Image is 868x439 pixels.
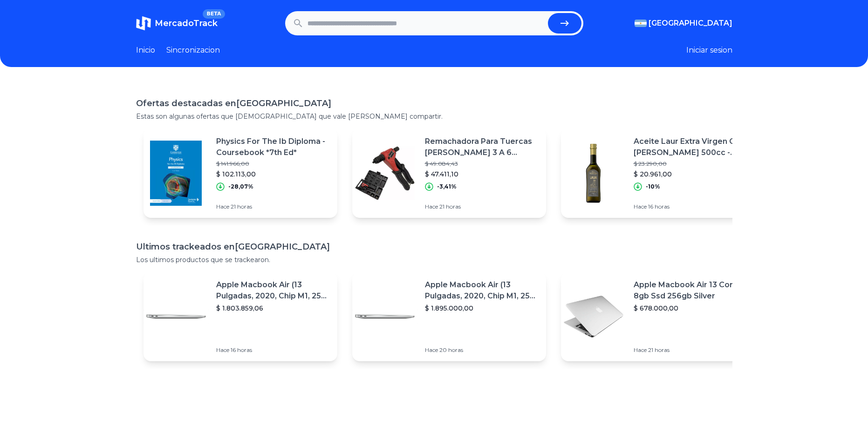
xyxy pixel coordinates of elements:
p: $ 23.290,00 [634,160,747,168]
p: $ 102.113,00 [216,169,330,179]
a: Inicio [136,45,155,56]
p: $ 20.961,00 [634,169,747,179]
span: MercadoTrack [155,18,218,28]
p: Hace 16 horas [216,346,330,354]
p: Hace 21 horas [216,203,330,210]
p: Estas son algunas ofertas que [DEMOGRAPHIC_DATA] que vale [PERSON_NAME] compartir. [136,112,732,121]
p: Remachadora Para Tuercas [PERSON_NAME] 3 A 6 [PERSON_NAME] Ru38151 [425,136,539,158]
p: Apple Macbook Air (13 Pulgadas, 2020, Chip M1, 256 Gb De Ssd, 8 Gb De Ram) - Plata [216,279,330,302]
button: Iniciar sesion [686,45,732,56]
p: $ 1.895.000,00 [425,304,539,313]
p: Hace 16 horas [634,203,747,210]
a: Featured imageRemachadora Para Tuercas [PERSON_NAME] 3 A 6 [PERSON_NAME] Ru38151$ 49.084,43$ 47.4... [352,128,546,218]
p: -3,41% [437,183,457,190]
p: $ 141.966,00 [216,160,330,168]
a: Featured imagePhysics For The Ib Diploma - Coursebook *7th Ed*$ 141.966,00$ 102.113,00-28,07%Hace... [144,128,337,218]
a: Sincronizacion [166,45,220,56]
img: Featured image [352,284,417,349]
img: Featured image [352,141,417,206]
a: Featured imageApple Macbook Air (13 Pulgadas, 2020, Chip M1, 256 Gb De Ssd, 8 Gb De Ram) - Plata$... [352,272,546,361]
p: -10% [646,183,660,190]
p: Apple Macbook Air (13 Pulgadas, 2020, Chip M1, 256 Gb De Ssd, 8 Gb De Ram) - Plata [425,279,539,302]
img: Featured image [561,284,626,349]
span: BETA [203,9,225,19]
p: Hace 21 horas [425,203,539,210]
img: Featured image [144,141,209,206]
p: $ 49.084,43 [425,160,539,168]
p: Physics For The Ib Diploma - Coursebook *7th Ed* [216,136,330,158]
img: Featured image [561,141,626,206]
a: Featured imageAceite Laur Extra Virgen Gran [PERSON_NAME] 500cc - Gobar®$ 23.290,00$ 20.961,00-10... [561,128,755,218]
img: Featured image [144,284,209,349]
h1: Ofertas destacadas en [GEOGRAPHIC_DATA] [136,97,732,110]
p: Aceite Laur Extra Virgen Gran [PERSON_NAME] 500cc - Gobar® [634,136,747,158]
img: MercadoTrack [136,16,151,31]
h1: Ultimos trackeados en [GEOGRAPHIC_DATA] [136,240,732,253]
p: $ 1.803.859,06 [216,304,330,313]
a: Featured imageApple Macbook Air 13 Core I5 8gb Ssd 256gb Silver$ 678.000,00Hace 21 horas [561,272,755,361]
p: $ 47.411,10 [425,169,539,179]
p: -28,07% [228,183,253,190]
a: Featured imageApple Macbook Air (13 Pulgadas, 2020, Chip M1, 256 Gb De Ssd, 8 Gb De Ram) - Plata$... [144,272,337,361]
p: $ 678.000,00 [634,304,747,313]
p: Hace 21 horas [634,346,747,354]
p: Los ultimos productos que se trackearon. [136,255,732,264]
button: [GEOGRAPHIC_DATA] [635,18,732,29]
a: MercadoTrackBETA [136,16,218,31]
img: Argentina [635,20,647,27]
p: Hace 20 horas [425,346,539,354]
p: Apple Macbook Air 13 Core I5 8gb Ssd 256gb Silver [634,279,747,302]
span: [GEOGRAPHIC_DATA] [649,18,732,29]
